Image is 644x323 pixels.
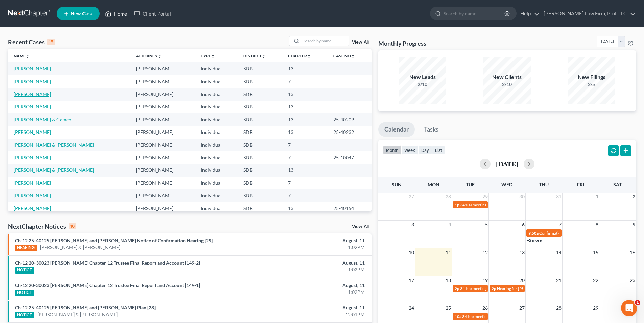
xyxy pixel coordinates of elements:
[195,62,238,75] td: Individual
[47,39,55,45] div: 15
[629,276,636,284] span: 23
[14,79,51,84] a: [PERSON_NAME]
[328,151,372,164] td: 25-10047
[629,248,636,257] span: 16
[211,54,215,58] i: unfold_more
[14,205,51,211] a: [PERSON_NAME]
[460,202,525,207] span: 341(a) meeting for [PERSON_NAME]
[595,221,599,229] span: 8
[130,151,195,164] td: [PERSON_NAME]
[40,244,120,251] a: [PERSON_NAME] & [PERSON_NAME]
[195,101,238,113] td: Individual
[238,177,283,189] td: SDB
[378,39,426,47] h3: Monthly Progress
[238,88,283,100] td: SDB
[195,189,238,202] td: Individual
[195,151,238,164] td: Individual
[253,237,365,244] div: August, 11
[328,202,372,215] td: 25-40154
[8,222,76,230] div: NextChapter Notices
[37,311,118,318] a: [PERSON_NAME] & [PERSON_NAME]
[401,145,418,155] button: week
[555,248,562,257] span: 14
[448,221,452,229] span: 4
[238,202,283,215] td: SDB
[521,221,525,229] span: 6
[482,193,488,201] span: 29
[558,221,562,229] span: 7
[130,164,195,177] td: [PERSON_NAME]
[283,88,328,100] td: 13
[14,193,51,198] a: [PERSON_NAME]
[519,276,525,284] span: 20
[15,290,34,296] div: NOTICE
[408,248,415,257] span: 10
[592,304,599,312] span: 29
[539,182,549,187] span: Thu
[527,238,542,243] a: +2 more
[238,139,283,151] td: SDB
[555,276,562,284] span: 21
[15,282,200,288] a: Ch-12 20-30023 [PERSON_NAME] Chapter 12 Trustee Final Report and Account [149-1]
[14,91,51,97] a: [PERSON_NAME]
[130,101,195,113] td: [PERSON_NAME]
[238,151,283,164] td: SDB
[432,145,445,155] button: list
[539,230,616,236] span: Confirmation hearing for [PERSON_NAME]
[283,139,328,151] td: 7
[130,75,195,88] td: [PERSON_NAME]
[195,177,238,189] td: Individual
[399,73,446,81] div: New Leads
[283,75,328,88] td: 7
[130,62,195,75] td: [PERSON_NAME]
[238,189,283,202] td: SDB
[632,193,636,201] span: 2
[238,113,283,126] td: SDB
[482,248,488,257] span: 12
[195,88,238,100] td: Individual
[482,304,488,312] span: 26
[351,54,355,58] i: unfold_more
[555,304,562,312] span: 28
[14,155,51,160] a: [PERSON_NAME]
[455,202,459,207] span: 1p
[195,202,238,215] td: Individual
[455,314,461,319] span: 10a
[288,53,311,58] a: Chapterunfold_more
[14,180,51,186] a: [PERSON_NAME]
[484,221,488,229] span: 5
[328,126,372,138] td: 25-40232
[577,182,584,187] span: Fri
[283,101,328,113] td: 13
[399,81,446,88] div: 2/10
[517,7,540,20] a: Help
[238,164,283,177] td: SDB
[253,266,365,273] div: 1:02PM
[238,101,283,113] td: SDB
[411,221,415,229] span: 3
[595,193,599,201] span: 1
[621,300,637,316] iframe: Intercom live chat
[130,189,195,202] td: [PERSON_NAME]
[253,282,365,289] div: August, 11
[102,7,130,20] a: Home
[283,151,328,164] td: 7
[283,164,328,177] td: 13
[195,75,238,88] td: Individual
[201,53,215,58] a: Typeunfold_more
[635,300,640,305] span: 1
[283,126,328,138] td: 13
[383,145,401,155] button: month
[540,7,636,20] a: [PERSON_NAME] Law Firm, Prof. LLC
[408,276,415,284] span: 17
[483,81,531,88] div: 2/10
[328,113,372,126] td: 25-40209
[130,113,195,126] td: [PERSON_NAME]
[238,126,283,138] td: SDB
[130,139,195,151] td: [PERSON_NAME]
[302,36,349,46] input: Search by name...
[253,289,365,296] div: 1:02PM
[130,126,195,138] td: [PERSON_NAME]
[445,193,452,201] span: 28
[455,286,459,291] span: 2p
